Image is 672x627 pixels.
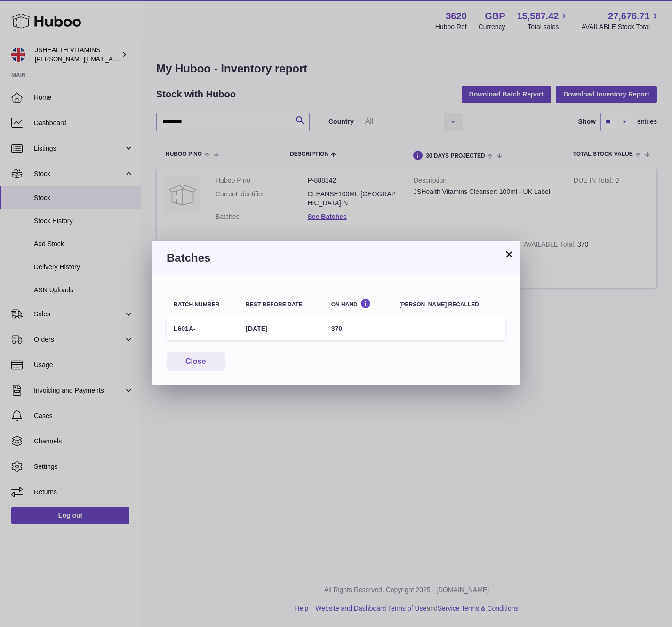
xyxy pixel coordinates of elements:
h3: Batches [167,250,505,265]
button: × [504,249,515,260]
td: L601A- [167,317,239,340]
button: Close [167,352,225,371]
div: Batch number [174,302,232,308]
div: [PERSON_NAME] recalled [400,302,498,308]
td: 370 [324,317,392,340]
td: [DATE] [239,317,324,340]
div: On Hand [331,298,385,307]
div: Best before date [246,302,317,308]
